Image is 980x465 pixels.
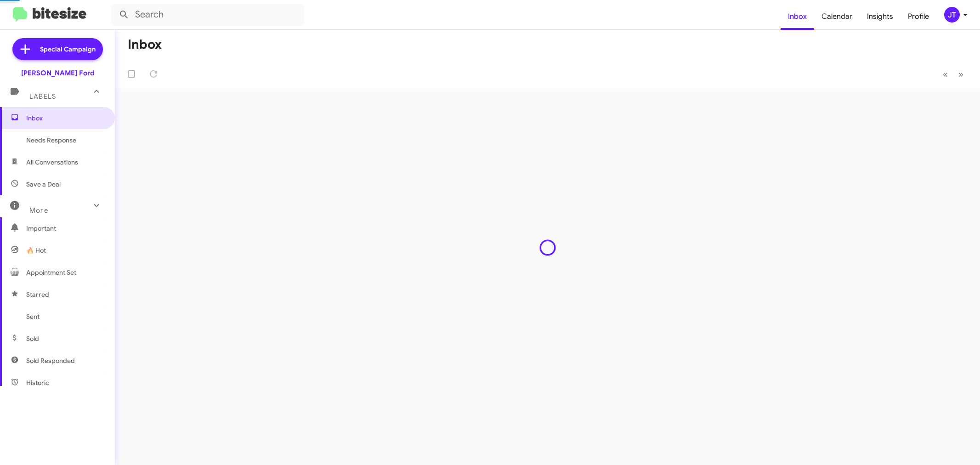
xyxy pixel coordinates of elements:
a: Special Campaign [12,38,103,60]
span: » [958,68,963,80]
nav: Page navigation example [938,65,969,84]
span: All Conversations [26,158,78,167]
span: Appointment Set [26,268,76,277]
span: Needs Response [26,136,104,145]
span: Save a Deal [26,180,61,189]
span: Inbox [26,113,104,123]
span: Important [26,224,104,233]
h1: Inbox [128,37,162,52]
button: JT [936,7,970,23]
a: Calendar [814,3,860,30]
a: Insights [860,3,901,30]
span: « [943,68,948,80]
div: JT [944,7,960,23]
input: Search [111,4,304,26]
button: Previous [937,65,953,84]
span: More [29,206,48,215]
span: Sold Responded [26,356,75,365]
span: Sold [26,334,39,343]
button: Next [953,65,969,84]
a: Inbox [781,3,814,30]
div: [PERSON_NAME] Ford [21,68,94,78]
span: Sent [26,312,40,321]
span: Starred [26,290,49,299]
span: 🔥 Hot [26,246,46,255]
span: Labels [29,92,56,101]
span: Historic [26,378,49,387]
a: Profile [901,3,936,30]
span: Special Campaign [40,45,96,54]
